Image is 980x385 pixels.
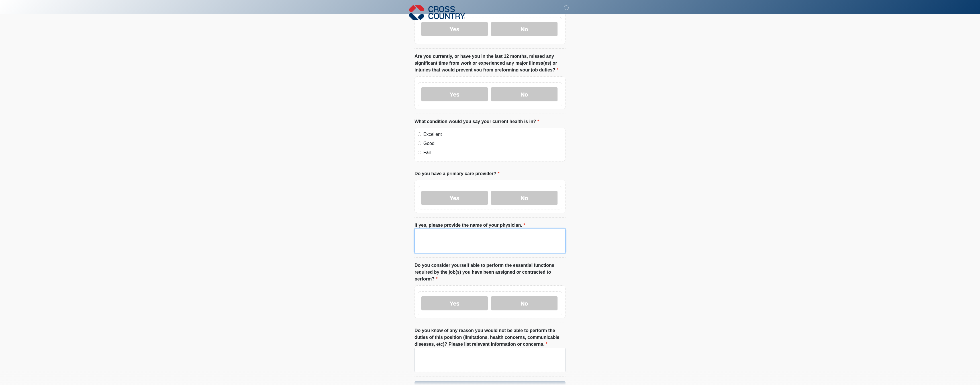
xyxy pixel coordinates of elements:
[421,22,488,36] label: Yes
[423,131,562,138] label: Excellent
[415,53,565,73] label: Are you currently, or have you in the last 12 months, missed any significant time from work or ex...
[421,191,488,205] label: Yes
[409,4,465,21] img: Cross Country Logo
[415,222,525,229] label: If yes, please provide the name of your physician.
[491,191,558,205] label: No
[491,87,558,101] label: No
[421,87,488,101] label: Yes
[418,132,421,136] input: Excellent
[491,296,558,310] label: No
[415,170,499,177] label: Do you have a primary care provider?
[423,149,562,156] label: Fair
[415,327,565,348] label: Do you know of any reason you would not be able to perform the duties of this position (limitatio...
[421,296,488,310] label: Yes
[491,22,558,36] label: No
[415,118,539,125] label: What condition would you say your current health is in?
[418,151,421,154] input: Fair
[415,262,565,282] label: Do you consider yourself able to perform the essential functions required by the job(s) you have ...
[418,142,421,145] input: Good
[423,140,562,147] label: Good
